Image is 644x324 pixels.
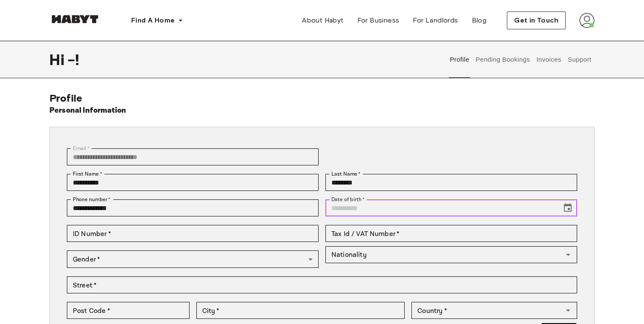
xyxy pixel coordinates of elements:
label: Email [73,145,89,152]
span: - ! [68,51,79,68]
button: Pending Bookings [474,41,531,78]
button: Invoices [535,41,562,78]
a: About Habyt [295,12,350,29]
span: About Habyt [302,15,343,26]
label: Date of birth [331,196,365,203]
label: First Name [73,170,102,178]
a: For Business [351,12,406,29]
div: user profile tabs [447,41,595,78]
button: Profile [449,41,471,78]
button: Find A Home [124,12,190,29]
button: Open [562,249,574,261]
span: Find A Home [131,15,175,26]
button: Choose date [559,199,576,216]
img: avatar [579,13,595,28]
span: Profile [49,92,82,104]
button: Support [566,41,592,78]
img: Habyt [49,15,101,23]
label: Last Name [331,170,361,178]
h6: Personal Information [49,105,126,117]
span: For Landlords [413,15,458,26]
span: Blog [472,15,487,26]
button: Get in Touch [507,11,566,29]
a: For Landlords [406,12,465,29]
span: For Business [357,15,400,26]
div: You can't change your email address at the moment. Please reach out to customer support in case y... [67,148,319,165]
label: Phone number [73,196,111,203]
button: Open [562,304,574,316]
span: Hi [49,51,68,68]
span: Get in Touch [514,15,558,26]
a: Blog [465,12,494,29]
